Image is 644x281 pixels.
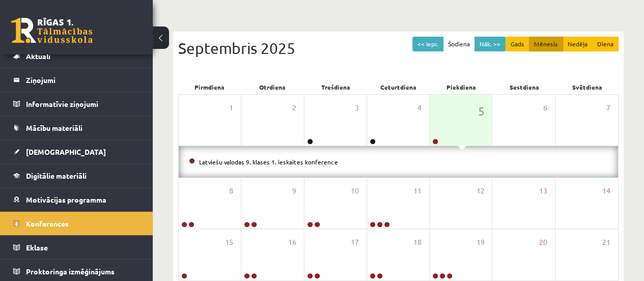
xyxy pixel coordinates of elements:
[13,68,140,92] a: Ziņojumi
[529,37,563,51] button: Mēnesis
[199,158,338,166] a: Latviešu valodas 9. klases 1. ieskaites konference
[241,80,304,94] div: Otrdiena
[476,185,484,196] span: 12
[178,37,619,60] div: Septembris 2025
[26,219,69,228] span: Konferences
[355,102,359,114] span: 3
[476,237,484,248] span: 19
[351,185,359,196] span: 10
[539,237,547,248] span: 20
[13,236,140,259] a: Eklase
[26,51,50,61] span: Aktuāli
[292,102,296,114] span: 2
[26,123,82,132] span: Mācību materiāli
[430,80,493,94] div: Piekdiena
[413,237,422,248] span: 18
[229,102,233,114] span: 1
[602,185,610,196] span: 14
[493,80,556,94] div: Sestdiena
[13,164,140,187] a: Digitālie materiāli
[26,267,115,276] span: Proktoringa izmēģinājums
[178,80,241,94] div: Pirmdiena
[412,37,443,51] button: << Iepr.
[602,237,610,248] span: 21
[229,185,233,196] span: 8
[13,92,140,116] a: Informatīvie ziņojumi
[26,68,140,92] legend: Ziņojumi
[539,185,547,196] span: 13
[478,102,484,120] span: 5
[292,185,296,196] span: 9
[26,171,87,180] span: Digitālie materiāli
[26,92,140,116] legend: Informatīvie ziņojumi
[555,80,619,94] div: Svētdiena
[225,237,233,248] span: 15
[413,185,422,196] span: 11
[351,237,359,248] span: 17
[543,102,547,114] span: 6
[606,102,610,114] span: 7
[417,102,422,114] span: 4
[11,18,93,43] a: Rīgas 1. Tālmācības vidusskola
[304,80,367,94] div: Trešdiena
[13,116,140,139] a: Mācību materiāli
[443,37,475,51] button: Šodiena
[506,37,529,51] button: Gads
[367,80,430,94] div: Ceturtdiena
[13,188,140,211] a: Motivācijas programma
[13,44,140,68] a: Aktuāli
[13,212,140,235] a: Konferences
[26,243,48,252] span: Eklase
[26,147,106,156] span: [DEMOGRAPHIC_DATA]
[563,37,593,51] button: Nedēļa
[474,37,506,51] button: Nāk. >>
[13,140,140,163] a: [DEMOGRAPHIC_DATA]
[26,195,106,204] span: Motivācijas programma
[288,237,296,248] span: 16
[592,37,619,51] button: Diena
